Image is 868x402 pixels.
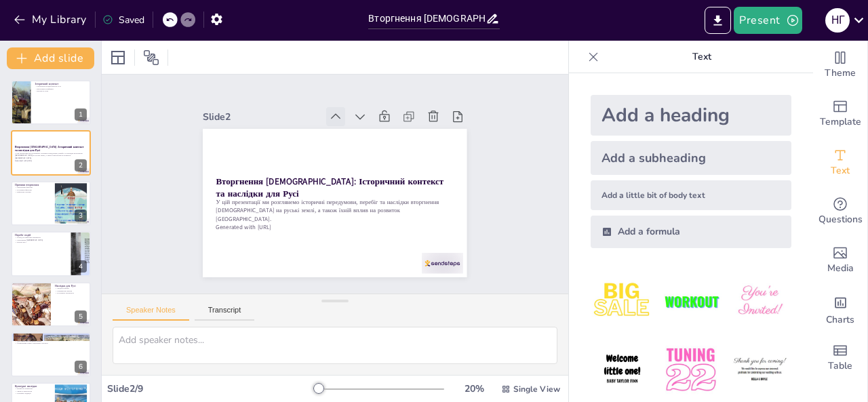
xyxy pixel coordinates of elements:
[659,270,722,333] img: 2.jpeg
[604,41,800,73] p: Text
[276,61,309,298] p: Generated with [URL]
[813,41,867,89] div: Change the overall theme
[11,231,91,276] div: 4
[55,289,87,292] p: Матеріальні втрати
[813,89,867,138] div: Add ready made slides
[15,337,87,340] p: Зміна розподілу влади
[195,306,255,321] button: Transcript
[113,306,189,321] button: Speaker Notes
[825,8,850,33] div: Н Г
[11,332,91,377] div: 6
[75,108,87,121] div: 1
[75,159,87,172] div: 2
[15,186,51,188] p: Економічні фактори
[591,216,791,248] div: Add a formula
[591,95,791,136] div: Add a heading
[513,384,560,395] span: Single View
[15,183,51,187] p: Причини вторгнення
[11,130,91,175] div: 2
[818,212,863,227] span: Questions
[813,334,867,382] div: Add a table
[591,338,654,401] img: 4.jpeg
[11,181,91,226] div: 3
[15,233,67,237] p: Перебіг подій
[15,384,51,388] p: Культурні наслідки
[591,141,791,175] div: Add a subheading
[15,191,51,194] p: Військова тактика
[734,7,802,34] button: Present
[320,64,356,294] strong: Вторгнення [DEMOGRAPHIC_DATA]: Історичний контекст та наслідки для Русі
[15,237,67,239] p: Напад на Рязанське князівство
[15,144,84,152] strong: Вторгнення [DEMOGRAPHIC_DATA]: Історичний контекст та наслідки для Русі
[15,151,87,159] p: У цій презентації ми розглянемо історичні передумови, перебіг та наслідки вторгнення [DEMOGRAPHIC...
[143,49,159,66] span: Position
[11,80,91,125] div: 1
[728,270,791,333] img: 3.jpeg
[15,390,51,393] p: Зміни в архітектурі
[813,187,867,236] div: Get real-time input from your audience
[15,241,67,244] p: Втрата міст
[35,87,87,90] p: Внутрішні конфлікти
[813,138,867,187] div: Add text boxes
[55,283,87,287] p: Наслідки для Русі
[7,47,94,69] button: Add slide
[10,9,92,31] button: My Library
[55,287,87,289] p: Людські втрати
[284,62,334,300] p: У цій презентації ми розглянемо історичні передумови, перебіг та наслідки вторгнення [DEMOGRAPHIC...
[15,239,67,241] p: Захоплення [GEOGRAPHIC_DATA]
[659,338,722,401] img: 5.jpeg
[813,285,867,334] div: Add charts and graphs
[11,282,91,327] div: 5
[75,361,87,373] div: 6
[825,66,856,81] span: Theme
[831,163,850,178] span: Text
[107,47,129,68] div: Layout
[102,14,144,26] div: Saved
[35,85,87,87] p: Політична роздробленість Русі
[107,382,314,395] div: Slide 2 / 9
[75,260,87,273] div: 4
[15,188,51,191] p: Політичні фактори
[15,340,87,342] p: Зростання ролі місцевих князів
[728,338,791,401] img: 6.jpeg
[397,59,422,177] div: Slide 2
[15,393,51,395] p: Релігійні традиції
[828,359,852,374] span: Table
[820,115,861,129] span: Template
[15,342,87,345] p: Формування нових соціальних структур
[813,236,867,285] div: Add images, graphics, shapes or video
[826,313,854,327] span: Charts
[35,90,87,93] p: Вплив на опір
[705,7,731,34] button: Export to PowerPoint
[75,209,87,222] div: 3
[15,334,87,338] p: Соціальні зміни
[15,388,51,390] p: Вплив на літературу
[591,180,791,210] div: Add a little bit of body text
[55,292,87,294] p: Політична залежність
[827,261,854,276] span: Media
[35,82,87,86] p: Історичний контекст
[15,159,87,161] p: Generated with [URL]
[825,7,850,34] button: Н Г
[75,310,87,323] div: 5
[458,382,490,395] div: 20 %
[368,9,485,28] input: Insert title
[591,270,654,333] img: 1.jpeg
